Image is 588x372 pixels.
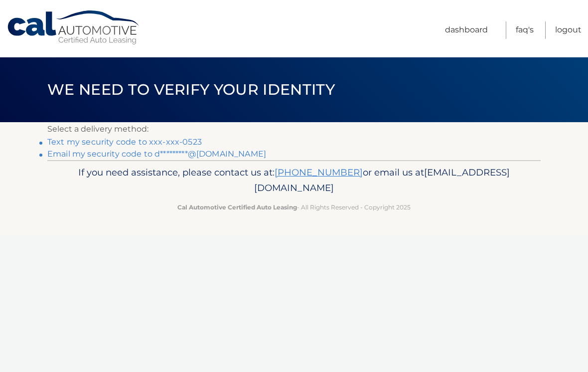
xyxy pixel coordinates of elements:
[47,122,541,136] p: Select a delivery method:
[54,202,534,212] p: - All Rights Reserved - Copyright 2025
[6,10,141,45] a: Cal Automotive
[47,80,335,99] span: We need to verify your identity
[275,167,363,178] a: [PHONE_NUMBER]
[445,21,488,39] a: Dashboard
[54,165,534,196] p: If you need assistance, please contact us at: or email us at
[555,21,582,39] a: Logout
[47,137,202,147] a: Text my security code to xxx-xxx-0523
[516,21,534,39] a: FAQ's
[47,149,266,159] a: Email my security code to d*********@[DOMAIN_NAME]
[177,203,297,211] strong: Cal Automotive Certified Auto Leasing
